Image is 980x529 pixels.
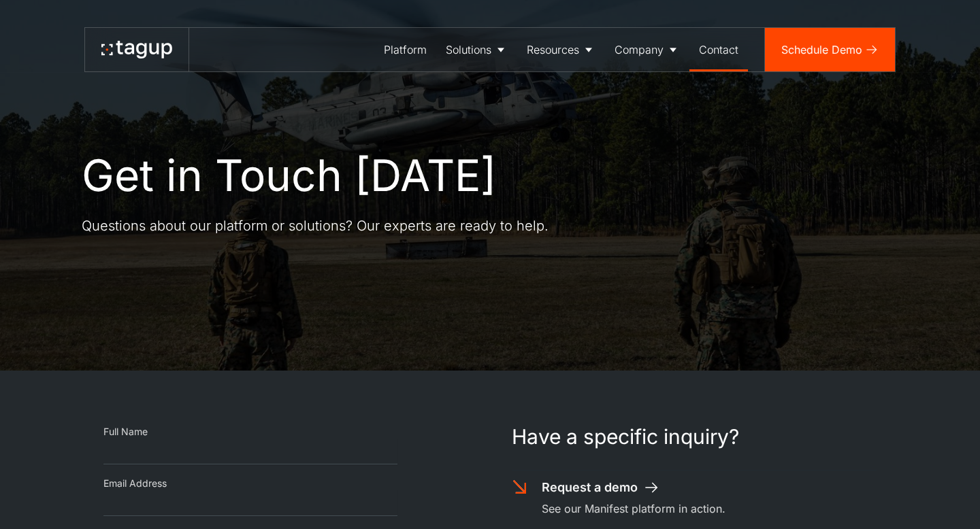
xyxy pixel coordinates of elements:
[542,479,638,496] div: Request a demo
[384,41,427,58] div: Platform
[765,28,895,71] a: Schedule Demo
[542,500,725,517] div: See our Manifest platform in action.
[605,28,689,71] a: Company
[82,151,496,200] h1: Get in Touch [DATE]
[103,425,397,439] div: Full Name
[436,28,517,71] a: Solutions
[512,425,877,449] h1: Have a specific inquiry?
[527,41,579,58] div: Resources
[615,41,664,58] div: Company
[103,477,397,490] div: Email Address
[689,28,748,71] a: Contact
[542,479,660,496] a: Request a demo
[374,28,436,71] a: Platform
[446,41,491,58] div: Solutions
[781,41,862,58] div: Schedule Demo
[699,41,738,58] div: Contact
[517,28,605,71] a: Resources
[82,216,549,235] p: Questions about our platform or solutions? Our experts are ready to help.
